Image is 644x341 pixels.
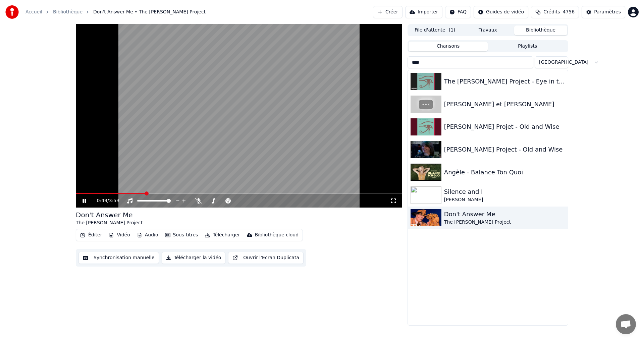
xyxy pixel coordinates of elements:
span: 3:53 [109,197,119,204]
span: 0:49 [97,197,107,204]
span: [GEOGRAPHIC_DATA] [539,59,588,66]
span: 4756 [563,9,575,15]
button: Paramètres [582,6,625,18]
div: Ouvrir le chat [616,314,636,334]
div: [PERSON_NAME] Project - Old and Wise [444,145,565,154]
div: Angèle - Balance Ton Quoi [444,168,565,177]
button: FAQ [445,6,471,18]
button: Crédits4756 [531,6,579,18]
button: Travaux [462,25,515,35]
span: Don't Answer Me • The [PERSON_NAME] Project [93,9,206,15]
button: Guides de vidéo [474,6,528,18]
div: / [97,197,113,204]
button: Audio [134,230,161,240]
div: [PERSON_NAME] [444,196,565,203]
div: [PERSON_NAME] et [PERSON_NAME] [444,100,565,109]
div: The [PERSON_NAME] Project [444,219,565,226]
button: Bibliothèque [514,25,567,35]
button: Synchronisation manuelle [78,252,159,264]
div: Paramètres [594,9,621,15]
nav: breadcrumb [25,9,206,15]
div: [PERSON_NAME] Projet - Old and Wise [444,122,565,131]
a: Accueil [25,9,42,15]
button: Télécharger la vidéo [162,252,226,264]
div: The [PERSON_NAME] Project [76,220,143,226]
div: Bibliothèque cloud [255,232,299,238]
div: The [PERSON_NAME] Project - Eye in the Sky * [444,77,565,86]
button: Importer [405,6,442,18]
img: youka [5,5,19,19]
button: Ouvrir l'Ecran Duplicata [228,252,304,264]
button: Télécharger [202,230,243,240]
div: Silence and I [444,187,565,196]
button: Éditer [77,230,105,240]
button: Vidéo [106,230,132,240]
button: Chansons [409,42,488,51]
div: Don't Answer Me [444,210,565,219]
button: Playlists [488,42,567,51]
button: Créer [373,6,402,18]
button: Sous-titres [162,230,201,240]
span: ( 1 ) [449,27,455,34]
button: File d'attente [409,25,462,35]
div: Don't Answer Me [76,210,143,220]
a: Bibliothèque [53,9,83,15]
span: Crédits [543,9,560,15]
